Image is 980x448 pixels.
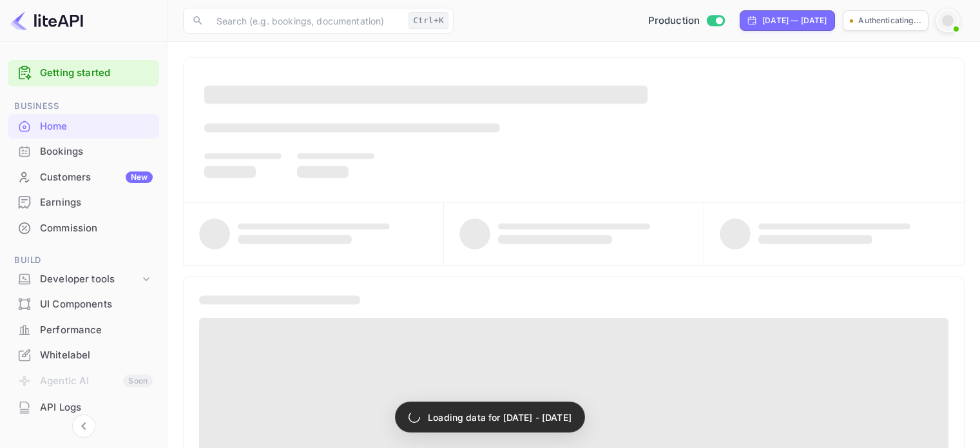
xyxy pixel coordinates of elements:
[8,190,159,214] a: Earnings
[10,10,83,31] img: LiteAPI logo
[40,170,153,185] div: Customers
[8,253,159,268] span: Build
[8,190,159,215] div: Earnings
[8,343,159,367] a: Whitelabel
[40,323,153,338] div: Performance
[8,99,159,113] span: Business
[8,216,159,240] a: Commission
[858,15,921,26] p: Authenticating...
[408,12,448,29] div: Ctrl+K
[8,139,159,163] a: Bookings
[648,14,700,28] span: Production
[762,15,827,26] div: [DATE] — [DATE]
[8,114,159,138] a: Home
[428,411,572,424] p: Loading data for [DATE] - [DATE]
[8,318,159,342] a: Performance
[40,221,153,236] div: Commission
[8,395,159,420] div: API Logs
[72,414,95,438] button: Collapse navigation
[8,139,159,164] div: Bookings
[8,292,159,317] div: UI Components
[40,66,153,81] a: Getting started
[740,10,835,31] div: Click to change the date range period
[8,60,159,86] div: Getting started
[40,195,153,210] div: Earnings
[8,395,159,419] a: API Logs
[8,165,159,189] a: CustomersNew
[8,343,159,368] div: Whitelabel
[8,318,159,343] div: Performance
[40,272,140,287] div: Developer tools
[40,297,153,312] div: UI Components
[8,165,159,190] div: CustomersNew
[40,119,153,134] div: Home
[40,400,153,415] div: API Logs
[40,144,153,159] div: Bookings
[8,268,159,291] div: Developer tools
[643,14,730,28] div: Switch to Sandbox mode
[8,114,159,139] div: Home
[126,171,153,183] div: New
[8,216,159,241] div: Commission
[209,8,403,34] input: Search (e.g. bookings, documentation)
[40,348,153,363] div: Whitelabel
[8,292,159,316] a: UI Components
